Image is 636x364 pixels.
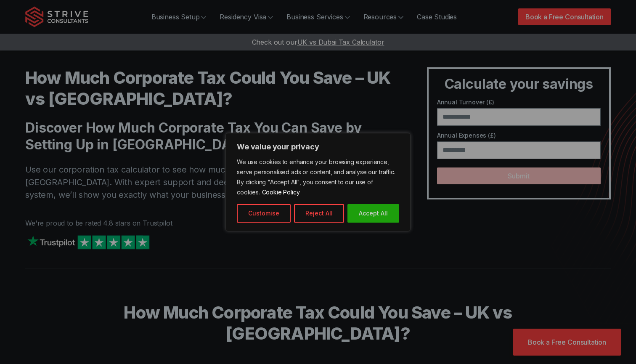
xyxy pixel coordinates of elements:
button: Reject All [294,204,344,223]
button: Accept All [347,204,399,223]
button: Customise [237,204,291,223]
div: We value your privacy [225,133,411,231]
p: We value your privacy [237,142,399,152]
p: We use cookies to enhance your browsing experience, serve personalised ads or content, and analys... [237,157,399,197]
a: Cookie Policy [262,188,300,196]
